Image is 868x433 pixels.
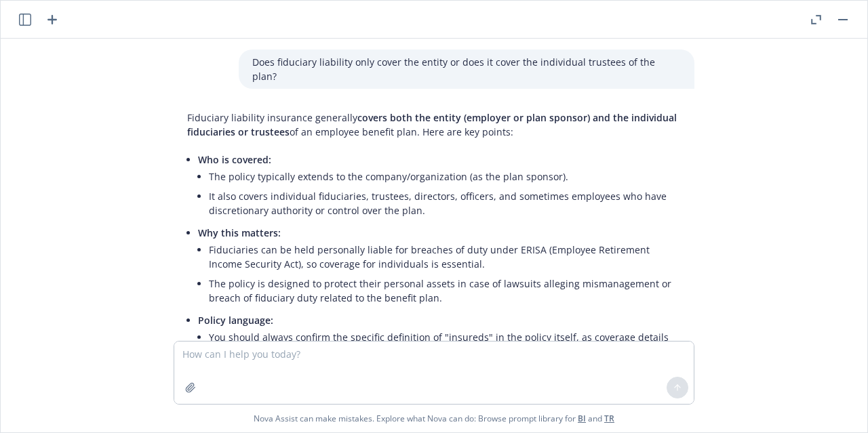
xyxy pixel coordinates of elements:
p: Fiduciary liability insurance generally of an employee benefit plan. Here are key points: [187,110,681,139]
span: Why this matters: [198,226,281,239]
li: The policy is designed to protect their personal assets in case of lawsuits alleging mismanagemen... [209,274,681,308]
p: Does fiduciary liability only cover the entity or does it cover the individual trustees of the plan? [252,55,681,83]
a: BI [578,413,586,424]
li: The policy typically extends to the company/organization (as the plan sponsor). [209,167,681,186]
span: Nova Assist can make mistakes. Explore what Nova can do: Browse prompt library for and [6,405,862,432]
li: It also covers individual fiduciaries, trustees, directors, officers, and sometimes employees who... [209,186,681,220]
span: covers both the entity (employer or plan sponsor) and the individual fiduciaries or trustees [187,111,677,138]
li: You should always confirm the specific definition of "insureds" in the policy itself, as coverage... [209,327,681,361]
a: TR [604,413,614,424]
li: Fiduciaries can be held personally liable for breaches of duty under ERISA (Employee Retirement I... [209,240,681,274]
span: Policy language: [198,314,273,327]
span: Who is covered: [198,153,271,166]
